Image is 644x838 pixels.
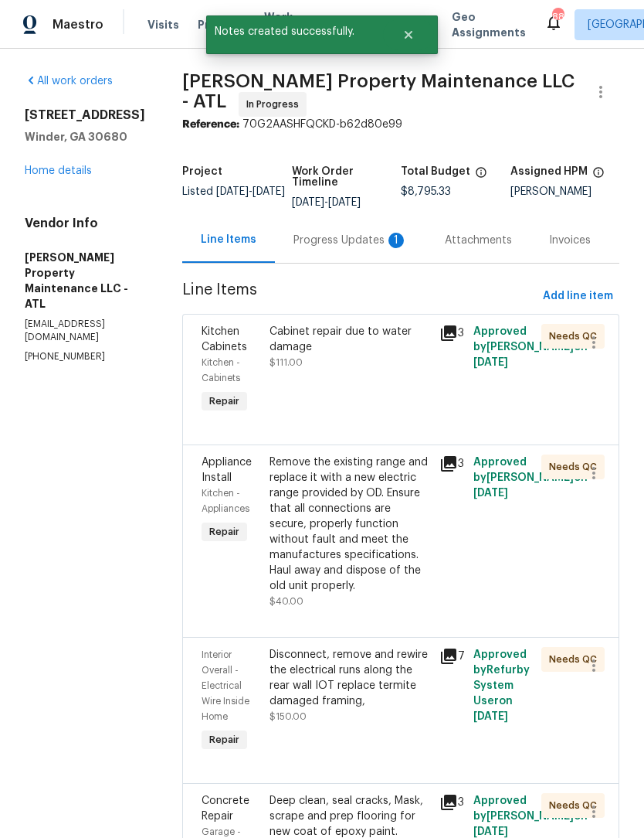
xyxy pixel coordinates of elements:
span: Maestro [53,17,103,32]
h5: Winder, GA 30680 [25,129,145,145]
span: [DATE] [473,711,508,722]
button: Add line item [537,282,619,311]
span: Listed [182,186,285,197]
span: [DATE] [473,357,508,368]
div: [PERSON_NAME] [510,186,620,197]
span: - [292,197,361,208]
span: Kitchen Cabinets [202,326,247,353]
div: 1 [388,233,404,248]
span: Approved by Refurby System User on [473,649,530,722]
span: $8,795.33 [401,186,451,197]
span: Work Orders [264,9,303,40]
h5: Project [182,166,222,177]
div: Line Items [201,232,256,247]
span: The total cost of line items that have been proposed by Opendoor. This sum includes line items th... [475,166,487,186]
span: $150.00 [269,712,307,721]
h5: Total Budget [401,166,470,177]
span: Approved by [PERSON_NAME] on [473,326,588,368]
span: $111.00 [269,358,303,367]
div: Progress Updates [293,233,408,248]
div: 88 [552,9,563,25]
span: In Progress [246,97,305,112]
span: Geo Assignments [452,9,526,40]
span: [DATE] [473,826,508,837]
span: Kitchen - Appliances [202,489,249,513]
div: Remove the existing range and replace it with a new electric range provided by OD. Ensure that al... [269,455,430,594]
span: Needs QC [549,459,603,475]
span: Interior Overall - Electrical Wire Inside Home [202,650,249,721]
span: Kitchen - Cabinets [202,358,240,383]
span: Needs QC [549,798,603,813]
div: 3 [439,455,464,473]
span: Repair [203,732,246,748]
h5: [PERSON_NAME] Property Maintenance LLC - ATL [25,250,145,312]
span: [DATE] [253,186,285,197]
h4: Vendor Info [25,216,145,231]
span: Approved by [PERSON_NAME] on [473,457,588,499]
b: Reference: [182,119,239,130]
h2: [STREET_ADDRESS] [25,107,145,123]
span: $40.00 [269,597,303,606]
div: Cabinet repair due to water damage [269,324,430,355]
button: Close [383,19,434,50]
span: Concrete Repair [202,795,249,822]
span: [PERSON_NAME] Property Maintenance LLC - ATL [182,72,575,111]
p: [PHONE_NUMBER] [25,350,145,363]
span: The hpm assigned to this work order. [592,166,605,186]
span: Add line item [543,287,613,306]
span: Needs QC [549,652,603,667]
div: 3 [439,793,464,812]
a: Home details [25,165,92,176]
h5: Assigned HPM [510,166,588,177]
span: Repair [203,524,246,540]
span: Visits [147,17,179,32]
span: [DATE] [216,186,249,197]
div: 70G2AASHFQCKD-b62d80e99 [182,117,619,132]
span: [DATE] [292,197,324,208]
span: Notes created successfully. [206,15,383,48]
div: Invoices [549,233,591,248]
div: 7 [439,647,464,666]
span: Needs QC [549,329,603,344]
div: 3 [439,324,464,342]
span: Line Items [182,282,537,311]
a: All work orders [25,76,113,87]
div: Disconnect, remove and rewire the electrical runs along the rear wall IOT replace termite damaged... [269,647,430,709]
span: Repair [203,393,246,409]
div: Attachments [445,233,512,248]
h5: Work Order Timeline [292,166,402,188]
span: Projects [198,17,246,32]
span: - [216,186,285,197]
span: Approved by [PERSON_NAME] on [473,795,588,837]
span: [DATE] [473,488,508,499]
span: Appliance Install [202,457,252,483]
p: [EMAIL_ADDRESS][DOMAIN_NAME] [25,318,145,344]
span: [DATE] [328,197,361,208]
